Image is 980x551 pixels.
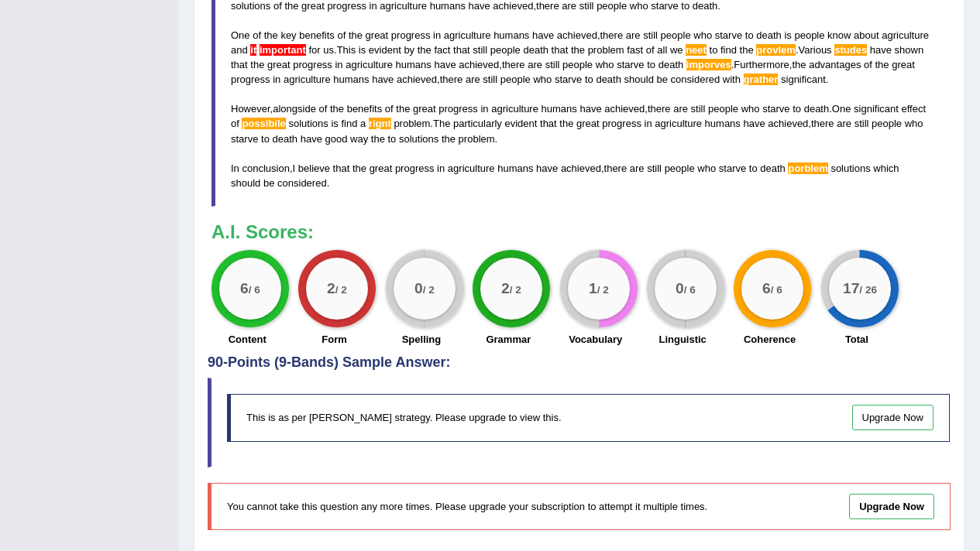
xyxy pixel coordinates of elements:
[555,74,582,85] span: starve
[905,118,923,129] span: who
[715,29,742,41] span: starve
[792,59,806,70] span: the
[490,44,521,56] span: people
[277,177,327,189] span: considered
[333,163,350,174] span: that
[571,44,585,56] span: the
[273,133,298,145] span: death
[830,163,870,174] span: solutions
[784,29,791,41] span: is
[370,163,393,174] span: great
[350,133,368,145] span: way
[600,29,624,41] span: there
[540,118,557,129] span: that
[576,118,600,129] span: great
[335,59,342,70] span: in
[673,103,688,115] span: are
[717,44,720,56] span: Possible typo: you repeated a whitespace (did you mean: )
[788,163,827,174] span: Possible spelling mistake found. (did you mean: problem)
[686,59,731,70] span: Possible spelling mistake found. (did you mean: improves)
[273,74,280,85] span: in
[756,44,796,56] span: Possible spelling mistake found. (did you mean: problem)
[854,103,899,115] span: significant
[686,44,707,56] span: Possible spelling mistake found. (did you mean: meet)
[645,118,652,129] span: in
[404,44,414,56] span: by
[658,332,706,347] label: Linguistic
[231,177,260,189] span: should
[322,332,347,347] label: Form
[744,332,796,347] label: Coherence
[762,280,771,297] big: 6
[604,163,628,174] span: there
[444,29,491,41] span: agriculture
[331,118,338,129] span: is
[497,163,533,174] span: humans
[705,118,741,129] span: humans
[657,74,668,85] span: be
[397,74,437,85] span: achieved
[559,118,573,129] span: the
[318,103,327,115] span: of
[371,133,385,145] span: the
[693,29,712,41] span: who
[528,59,542,70] span: are
[480,103,488,115] span: in
[394,118,430,129] span: problem
[657,44,667,56] span: all
[670,44,683,56] span: we
[250,44,256,56] span: A verb may be missing after “it”. Please verify. (did you mean: it is important)
[288,118,328,129] span: solutions
[708,103,738,115] span: people
[676,280,684,297] big: 0
[352,163,366,174] span: the
[346,59,393,70] span: agriculture
[569,332,622,347] label: Vocabulary
[395,163,435,174] span: progress
[710,44,718,56] span: to
[227,499,758,514] p: You cannot take this question any more times. Please upgrade your subscription to attempt it mult...
[655,118,702,129] span: agriculture
[323,44,334,56] span: us
[369,118,391,129] span: Possible spelling mistake found. (did you mean: right)
[562,59,593,70] span: people
[263,177,274,189] span: be
[453,44,470,56] span: that
[256,44,260,56] span: A verb may be missing after “it”. Please verify. (did you mean: it is important)
[647,163,662,174] span: still
[250,59,264,70] span: the
[249,285,260,296] small: / 6
[552,44,569,56] span: that
[466,74,480,85] span: are
[491,103,538,115] span: agriculture
[892,59,915,70] span: great
[740,44,754,56] span: the
[240,280,249,297] big: 6
[624,74,654,85] span: should
[459,133,495,145] span: problem
[734,59,789,70] span: Furthermore
[627,44,643,56] span: fast
[423,285,435,296] small: / 2
[437,163,445,174] span: in
[385,103,394,115] span: of
[811,118,834,129] span: there
[434,59,456,70] span: have
[301,133,322,145] span: have
[596,74,621,85] span: death
[273,103,316,115] span: alongside
[500,74,531,85] span: people
[762,103,789,115] span: starve
[396,103,410,115] span: the
[661,29,691,41] span: people
[327,280,335,297] big: 2
[433,118,450,129] span: The
[231,44,248,56] span: and
[483,74,497,85] span: still
[229,332,266,347] label: Content
[691,103,706,115] span: still
[873,163,899,174] span: which
[585,74,593,85] span: to
[253,29,261,41] span: of
[882,29,929,41] span: agriculture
